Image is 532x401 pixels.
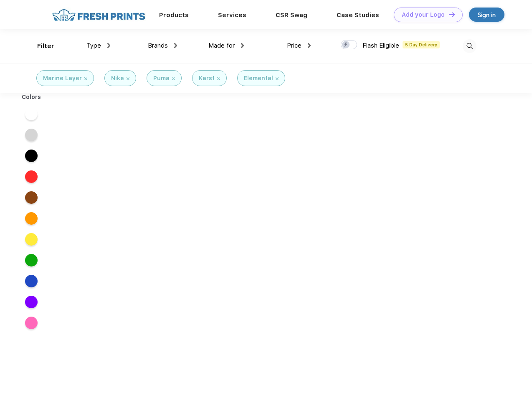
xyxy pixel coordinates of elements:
[403,41,440,48] span: 5 Day Delivery
[153,74,170,83] div: Puma
[159,11,189,19] a: Products
[107,43,110,48] img: dropdown.png
[478,10,496,20] div: Sign in
[276,77,279,80] img: filter_cancel.svg
[217,77,220,80] img: filter_cancel.svg
[84,77,87,80] img: filter_cancel.svg
[86,42,101,49] span: Type
[199,74,215,83] div: Karst
[43,74,82,83] div: Marine Layer
[208,42,235,49] span: Made for
[308,43,311,48] img: dropdown.png
[174,43,177,48] img: dropdown.png
[287,42,301,49] span: Price
[218,11,246,19] a: Services
[402,11,445,18] div: Add your Logo
[241,43,244,48] img: dropdown.png
[449,12,455,17] img: DT
[15,93,48,102] div: Colors
[172,77,175,80] img: filter_cancel.svg
[463,39,476,53] img: desktop_search.svg
[244,74,273,83] div: Elemental
[148,42,168,49] span: Brands
[362,42,399,49] span: Flash Eligible
[127,77,129,80] img: filter_cancel.svg
[111,74,124,83] div: Nike
[276,11,307,19] a: CSR Swag
[50,8,148,22] img: fo%20logo%202.webp
[469,8,504,22] a: Sign in
[37,41,54,51] div: Filter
